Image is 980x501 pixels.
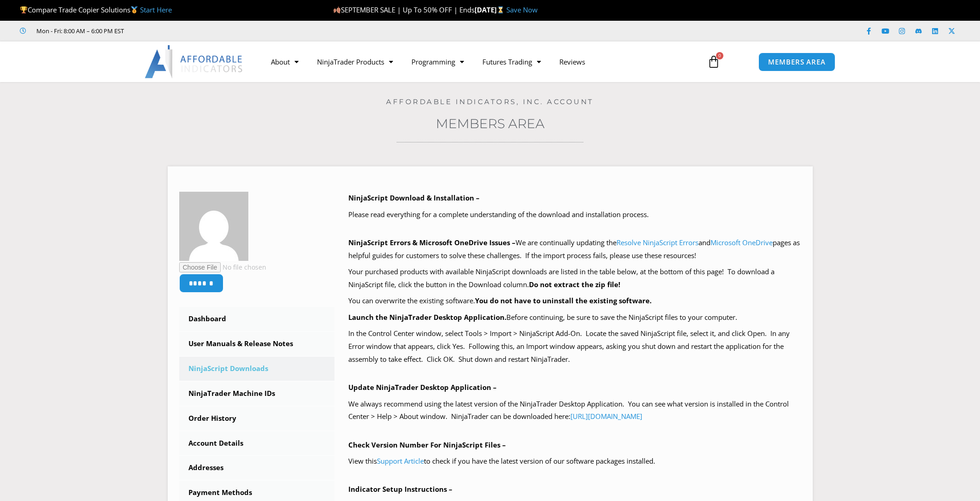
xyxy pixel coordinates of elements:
b: Launch the NinjaTrader Desktop Application. [348,312,506,322]
a: Futures Trading [473,51,550,72]
p: We always recommend using the latest version of the NinjaTrader Desktop Application. You can see ... [348,398,801,424]
span: MEMBERS AREA [768,59,826,65]
p: Before continuing, be sure to save the NinjaScript files to your computer. [348,311,801,324]
img: 7cb8a4423ac750571c1dc65f8d8a4aa01efd31948948962f58a5d80f4a3f0aa1 [179,192,248,261]
p: We are continually updating the and pages as helpful guides for customers to solve these challeng... [348,236,801,262]
a: NinjaTrader Products [308,51,402,72]
nav: Menu [262,51,697,72]
b: Check Version Number For NinjaScript Files – [348,440,506,449]
b: NinjaScript Errors & Microsoft OneDrive Issues – [348,238,516,247]
span: 0 [716,52,723,59]
img: 🍂 [334,6,340,13]
b: You do not have to uninstall the existing software. [475,296,651,305]
span: SEPTEMBER SALE | Up To 50% OFF | Ends [333,5,475,14]
a: Save Now [506,5,538,14]
b: NinjaScript Download & Installation – [348,193,480,202]
a: NinjaScript Downloads [179,357,335,381]
a: Start Here [140,5,172,14]
b: Indicator Setup Instructions – [348,484,452,494]
b: Update NinjaTrader Desktop Application – [348,383,497,392]
a: User Manuals & Release Notes [179,332,335,356]
a: NinjaTrader Machine IDs [179,382,335,406]
a: MEMBERS AREA [758,53,835,71]
a: Addresses [179,456,335,480]
a: [URL][DOMAIN_NAME] [570,412,642,421]
img: 🥇 [131,6,138,13]
a: Resolve NinjaScript Errors [616,238,698,247]
a: Reviews [550,51,594,72]
a: Programming [402,51,473,72]
a: Account Details [179,431,335,455]
img: 🏆 [20,6,27,13]
a: Microsoft OneDrive [710,238,773,247]
span: Mon - Fri: 8:00 AM – 6:00 PM EST [34,25,124,36]
span: Compare Trade Copier Solutions [20,5,172,14]
a: 0 [693,48,734,75]
a: Members Area [436,116,545,131]
strong: [DATE] [475,5,506,14]
a: Dashboard [179,307,335,331]
b: Do not extract the zip file! [529,280,620,289]
p: View this to check if you have the latest version of our software packages installed. [348,455,801,468]
a: Order History [179,407,335,430]
img: LogoAI | Affordable Indicators – NinjaTrader [145,45,244,78]
a: Affordable Indicators, Inc. Account [386,97,594,106]
p: Please read everything for a complete understanding of the download and installation process. [348,208,801,221]
img: ⌛ [497,6,504,13]
p: Your purchased products with available NinjaScript downloads are listed in the table below, at th... [348,265,801,291]
p: You can overwrite the existing software. [348,295,801,307]
a: About [262,51,308,72]
iframe: Customer reviews powered by Trustpilot [137,26,275,35]
a: Support Article [377,456,424,466]
p: In the Control Center window, select Tools > Import > NinjaScript Add-On. Locate the saved NinjaS... [348,327,801,366]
